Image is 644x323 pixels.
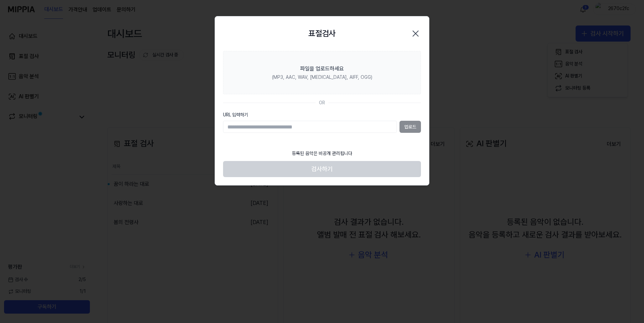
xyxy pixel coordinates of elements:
[288,146,356,161] div: 등록된 음악은 비공개 관리됩니다
[223,112,421,118] label: URL 입력하기
[308,27,336,40] h2: 표절검사
[300,65,344,73] div: 파일을 업로드하세요
[319,100,325,106] div: OR
[272,74,372,81] div: (MP3, AAC, WAV, [MEDICAL_DATA], AIFF, OGG)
